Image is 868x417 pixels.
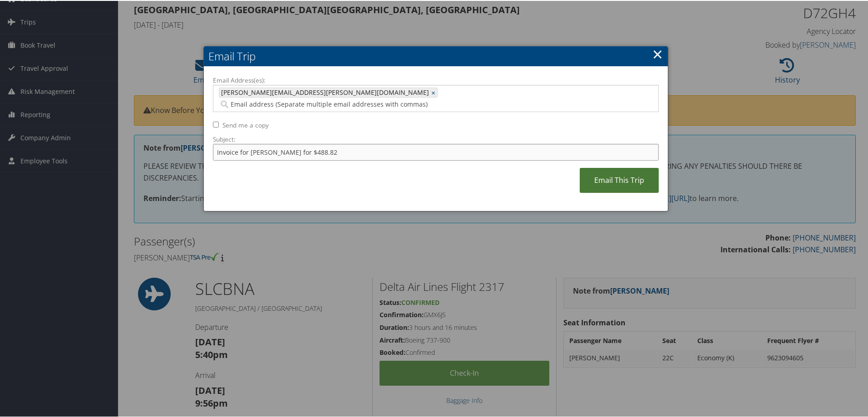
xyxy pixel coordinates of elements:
a: × [652,44,663,62]
input: Email address (Separate multiple email addresses with commas) [219,99,553,108]
span: [PERSON_NAME][EMAIL_ADDRESS][PERSON_NAME][DOMAIN_NAME] [219,87,429,96]
label: Send me a copy [222,120,269,129]
a: Email This Trip [580,167,659,192]
a: × [431,87,437,96]
input: Add a short subject for the email [213,143,659,160]
label: Email Address(es): [213,75,659,84]
h2: Email Trip [204,45,668,65]
label: Subject: [213,134,659,143]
